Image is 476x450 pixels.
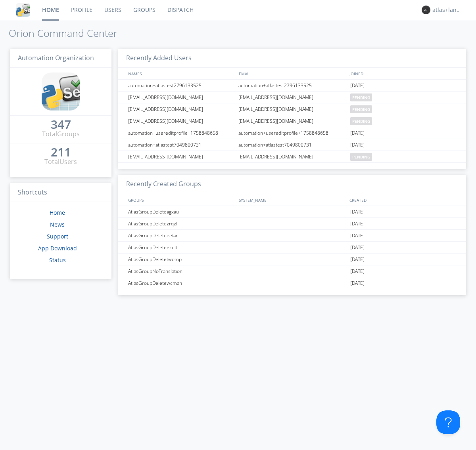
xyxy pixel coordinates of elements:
div: [EMAIL_ADDRESS][DOMAIN_NAME] [126,151,236,162]
div: GROUPS [126,194,235,206]
div: JOINED [347,68,459,79]
span: [DATE] [350,242,365,254]
span: [DATE] [350,80,365,92]
div: Total Groups [42,130,80,139]
div: CREATED [347,194,459,206]
a: AtlasGroupDeletewcmah[DATE] [118,277,466,289]
div: [EMAIL_ADDRESS][DOMAIN_NAME] [236,103,348,115]
div: 347 [51,120,71,128]
div: AtlasGroupDeletezrqzl [126,218,236,229]
div: [EMAIL_ADDRESS][DOMAIN_NAME] [236,151,348,162]
span: [DATE] [350,230,365,242]
a: AtlasGroupDeleteeeiar[DATE] [118,230,466,242]
h3: Shortcuts [10,183,111,202]
div: automation+atlastest2796133525 [236,80,348,91]
a: [EMAIL_ADDRESS][DOMAIN_NAME][EMAIL_ADDRESS][DOMAIN_NAME]pending [118,115,466,127]
div: 211 [51,148,71,156]
iframe: Toggle Customer Support [436,410,460,434]
div: automation+atlastest7049800731 [236,139,348,151]
a: News [50,221,65,228]
div: [EMAIL_ADDRESS][DOMAIN_NAME] [126,103,236,115]
div: [EMAIL_ADDRESS][DOMAIN_NAME] [236,92,348,103]
div: AtlasGroupDeleteezqtt [126,242,236,253]
div: [EMAIL_ADDRESS][DOMAIN_NAME] [126,115,236,127]
div: [EMAIL_ADDRESS][DOMAIN_NAME] [126,92,236,103]
a: 211 [51,148,71,157]
div: automation+usereditprofile+1758848658 [126,127,236,139]
h3: Recently Added Users [118,49,466,68]
a: 347 [51,120,71,130]
a: Status [49,256,66,264]
a: automation+atlastest7049800731automation+atlastest7049800731[DATE] [118,139,466,151]
div: [EMAIL_ADDRESS][DOMAIN_NAME] [236,115,348,127]
div: AtlasGroupDeleteeeiar [126,230,236,241]
div: automation+usereditprofile+1758848658 [236,127,348,139]
span: pending [350,153,372,161]
div: NAMES [126,68,235,79]
div: Total Users [44,157,77,166]
span: pending [350,105,372,113]
div: AtlasGroupDeletewcmah [126,277,236,289]
a: Support [47,233,68,240]
span: [DATE] [350,254,365,265]
a: AtlasGroupDeletetwomp[DATE] [118,254,466,265]
a: App Download [38,244,77,252]
h3: Recently Created Groups [118,175,466,194]
img: 373638.png [422,6,430,14]
span: [DATE] [350,127,365,139]
div: atlas+language+check [432,6,462,14]
span: pending [350,117,372,125]
span: [DATE] [350,218,365,230]
a: Home [50,209,65,216]
span: pending [350,93,372,101]
span: [DATE] [350,139,365,151]
div: automation+atlastest2796133525 [126,80,236,91]
a: AtlasGroupDeletezrqzl[DATE] [118,218,466,230]
a: AtlasGroupDeleteezqtt[DATE] [118,242,466,254]
a: AtlasGroupNoTranslation[DATE] [118,265,466,277]
a: [EMAIL_ADDRESS][DOMAIN_NAME][EMAIL_ADDRESS][DOMAIN_NAME]pending [118,103,466,115]
a: automation+atlastest2796133525automation+atlastest2796133525[DATE] [118,80,466,92]
span: [DATE] [350,265,365,277]
a: AtlasGroupDeleteagxau[DATE] [118,206,466,218]
div: AtlasGroupDeleteagxau [126,206,236,217]
div: SYSTEM_NAME [237,194,347,206]
span: [DATE] [350,277,365,289]
div: AtlasGroupDeletetwomp [126,254,236,265]
div: automation+atlastest7049800731 [126,139,236,151]
span: [DATE] [350,206,365,218]
div: EMAIL [237,68,347,79]
img: cddb5a64eb264b2086981ab96f4c1ba7 [42,72,80,111]
a: [EMAIL_ADDRESS][DOMAIN_NAME][EMAIL_ADDRESS][DOMAIN_NAME]pending [118,151,466,163]
div: AtlasGroupNoTranslation [126,265,236,277]
a: [EMAIL_ADDRESS][DOMAIN_NAME][EMAIL_ADDRESS][DOMAIN_NAME]pending [118,92,466,103]
span: Automation Organization [18,53,94,62]
img: cddb5a64eb264b2086981ab96f4c1ba7 [16,3,30,17]
a: automation+usereditprofile+1758848658automation+usereditprofile+1758848658[DATE] [118,127,466,139]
